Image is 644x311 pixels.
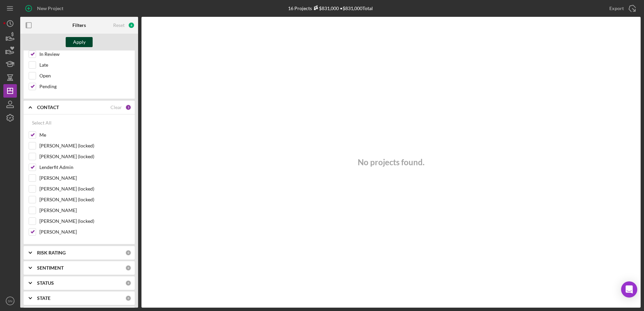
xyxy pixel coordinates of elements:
label: [PERSON_NAME] (locked) [39,142,130,149]
div: Select All [32,116,52,130]
label: [PERSON_NAME] [39,229,130,235]
label: [PERSON_NAME] [39,175,130,181]
label: [PERSON_NAME] (locked) [39,185,130,192]
label: In Review [39,51,130,58]
div: 6 [128,22,135,29]
label: Open [39,72,130,79]
b: CONTACT [37,105,59,110]
b: SENTIMENT [37,265,64,271]
button: SN [3,294,17,308]
button: Export [603,2,641,15]
b: Filters [72,23,86,28]
div: $831,000 [312,5,339,11]
div: 3 [125,104,131,110]
text: SN [8,299,12,303]
div: 0 [125,265,131,271]
label: [PERSON_NAME] (locked) [39,153,130,160]
div: 0 [125,250,131,256]
div: New Project [37,2,63,15]
div: Export [609,2,624,15]
label: [PERSON_NAME] [39,207,130,214]
button: Apply [66,37,93,47]
b: STATE [37,296,51,301]
div: 16 Projects • $831,000 Total [288,5,373,11]
h3: No projects found. [358,158,424,167]
label: [PERSON_NAME] (locked) [39,196,130,203]
label: [PERSON_NAME] (locked) [39,218,130,224]
label: Me [39,132,130,138]
button: New Project [20,2,70,15]
b: STATUS [37,280,54,286]
div: 0 [125,280,131,286]
label: Late [39,62,130,68]
label: Lenderfit Admin [39,164,130,171]
div: Open Intercom Messenger [621,281,637,298]
div: Clear [110,105,122,110]
div: 0 [125,295,131,301]
button: Select All [29,116,55,130]
b: RISK RATING [37,250,66,255]
label: Pending [39,83,130,90]
div: Apply [73,37,86,47]
div: Reset [113,23,125,28]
